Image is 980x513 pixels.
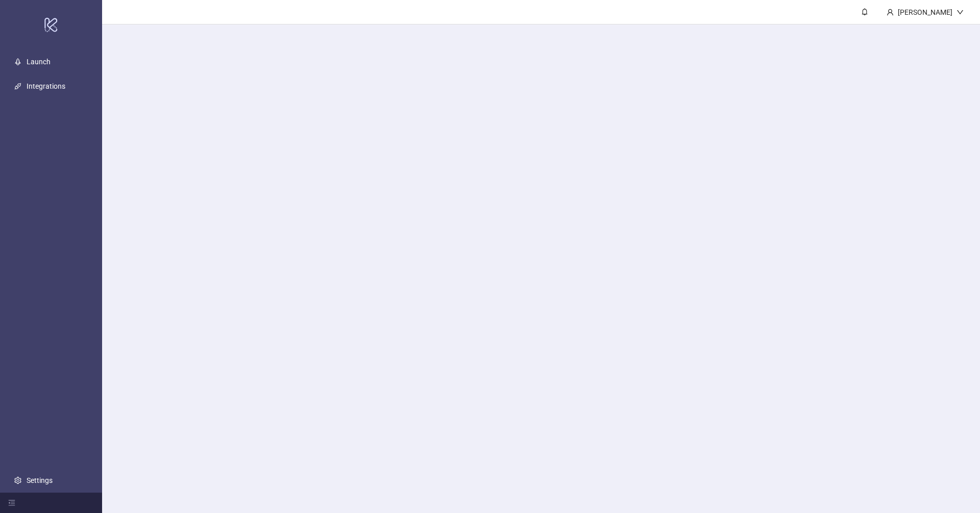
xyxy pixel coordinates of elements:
div: [PERSON_NAME] [894,7,957,18]
span: down [957,9,964,16]
span: menu-fold [8,499,15,506]
a: Settings [27,476,53,484]
a: Launch [27,58,51,66]
a: Integrations [27,82,65,90]
span: user [887,9,894,16]
span: bell [861,8,868,15]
